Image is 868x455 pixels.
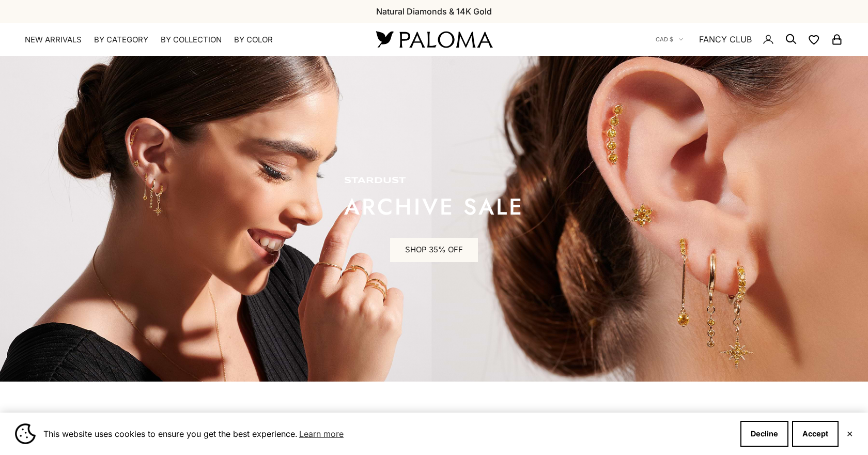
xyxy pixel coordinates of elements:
p: STARDUST [344,176,524,186]
summary: By Color [234,35,273,45]
span: This website uses cookies to ensure you get the best experience. [43,426,732,442]
a: Learn more [298,426,345,442]
button: CAD $ [656,35,684,44]
nav: Secondary navigation [656,23,843,56]
button: Decline [740,421,788,447]
a: SHOP 35% OFF [390,238,478,263]
nav: Primary navigation [25,35,351,45]
p: ARCHIVE SALE [344,196,524,217]
p: Natural Diamonds & 14K Gold [376,5,492,18]
span: CAD $ [656,35,673,44]
a: FANCY CLUB [699,33,752,46]
a: NEW ARRIVALS [25,35,82,45]
summary: By Category [94,35,148,45]
summary: By Collection [161,35,222,45]
button: Accept [792,421,839,447]
img: Cookie banner [15,423,36,444]
button: Close [846,431,853,437]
